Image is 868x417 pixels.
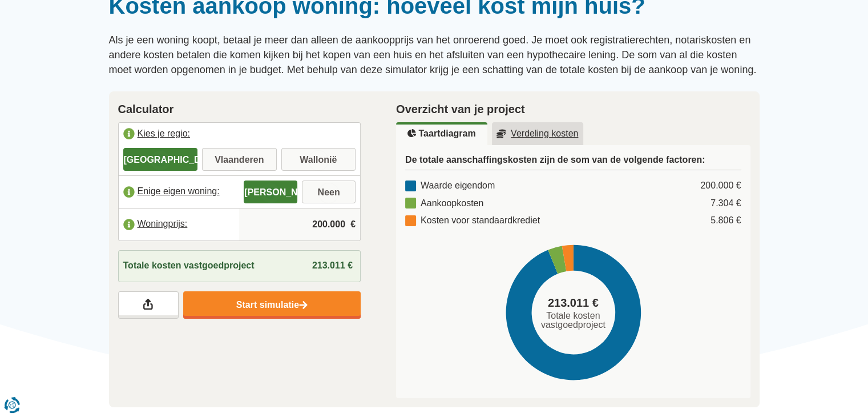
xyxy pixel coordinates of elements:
p: Als je een woning koopt, betaal je meer dan alleen de aankoopprijs van het onroerend goed. Je moe... [109,33,760,77]
div: Kosten voor standaardkrediet [405,214,540,227]
label: [GEOGRAPHIC_DATA] [123,148,198,171]
label: Kies je regio: [119,123,361,148]
a: Deel je resultaten [118,291,179,319]
label: Enige eigen woning: [119,179,240,205]
span: Totale kosten vastgoedproject [123,259,255,272]
div: 5.806 € [710,214,741,227]
span: 213.011 € [312,260,353,270]
label: Vlaanderen [202,148,277,171]
h2: Calculator [118,101,361,118]
label: [PERSON_NAME] [244,181,297,203]
div: Aankoopkosten [405,197,483,210]
label: Wallonië [281,148,356,171]
span: Totale kosten vastgoedproject [536,311,610,330]
input: | [244,209,356,240]
div: Waarde eigendom [405,179,495,193]
h3: De totale aanschaffingskosten zijn de som van de volgende factoren: [405,154,741,170]
label: Woningprijs: [119,212,240,237]
div: 7.304 € [710,197,741,210]
span: 213.011 € [548,295,599,311]
img: Start simulatie [299,300,308,310]
label: Neen [302,181,356,203]
span: € [350,218,356,231]
a: Start simulatie [183,291,361,319]
div: 200.000 € [700,179,741,193]
h2: Overzicht van je project [396,101,750,118]
u: Taartdiagram [407,129,475,138]
u: Verdeling kosten [496,129,579,138]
